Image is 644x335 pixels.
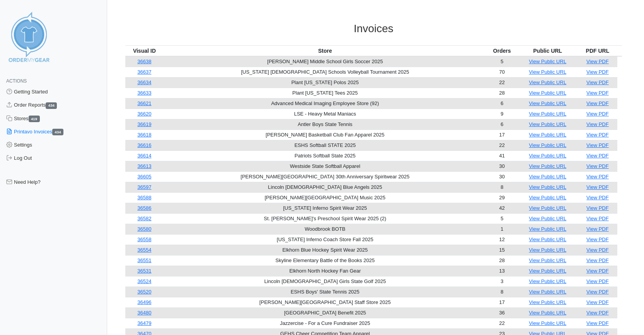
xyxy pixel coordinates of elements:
td: [GEOGRAPHIC_DATA] Benefit 2025 [164,307,486,318]
a: 36618 [137,132,151,138]
td: [US_STATE] Inferno Spirit Wear 2025 [164,203,486,213]
a: 36614 [137,153,151,159]
span: 419 [29,116,40,122]
a: 36531 [137,268,151,274]
a: 36558 [137,237,151,242]
a: View Public URL [529,226,567,232]
a: 36597 [137,184,151,190]
td: 6 [487,119,518,130]
a: View Public URL [529,278,567,284]
td: Elkhorn Blue Hockey Spirit Wear 2025 [164,245,486,255]
td: 70 [487,67,518,77]
a: View Public URL [529,320,567,326]
a: View Public URL [529,237,567,242]
td: 30 [487,161,518,171]
a: 36638 [137,59,151,64]
a: View PDF [586,226,609,232]
a: View Public URL [529,100,567,106]
a: View PDF [586,289,609,295]
td: Skyline Elementary Battle of the Books 2025 [164,255,486,266]
th: Public URL [518,45,578,56]
a: View PDF [586,268,609,274]
td: LSE - Heavy Metal Maniacs [164,109,486,119]
td: [US_STATE] Inferno Coach Store Fall 2025 [164,234,486,245]
h3: Invoices [125,22,622,35]
a: 36551 [137,257,151,263]
td: St. [PERSON_NAME]'s Preschool Spirit Wear 2025 (2) [164,213,486,224]
a: View Public URL [529,247,567,253]
td: 22 [487,77,518,88]
td: 28 [487,255,518,266]
a: View Public URL [529,205,567,211]
td: 12 [487,234,518,245]
td: 22 [487,140,518,150]
td: Plant [US_STATE] Tees 2025 [164,88,486,98]
a: View PDF [586,121,609,127]
a: View PDF [586,320,609,326]
td: 28 [487,88,518,98]
a: 36520 [137,289,151,295]
a: 36586 [137,205,151,211]
td: ESHS Softball STATE 2025 [164,140,486,150]
a: View PDF [586,310,609,316]
td: Woodbrook BOTB [164,224,486,234]
td: 36 [487,307,518,318]
td: Lincoln [DEMOGRAPHIC_DATA] Blue Angels 2025 [164,182,486,192]
th: Orders [487,45,518,56]
a: View PDF [586,79,609,85]
a: 36619 [137,121,151,127]
td: [PERSON_NAME] Middle School Girls Soccer 2025 [164,56,486,67]
span: 434 [52,129,63,135]
td: 5 [487,213,518,224]
a: View PDF [586,163,609,169]
td: 8 [487,287,518,297]
a: View Public URL [529,59,567,64]
td: Lincoln [DEMOGRAPHIC_DATA] Girls State Golf 2025 [164,276,486,287]
th: PDF URL [578,45,617,56]
td: 41 [487,150,518,161]
a: View PDF [586,278,609,284]
a: View PDF [586,59,609,64]
td: 3 [487,276,518,287]
a: 36620 [137,111,151,117]
a: View PDF [586,237,609,242]
a: View PDF [586,100,609,106]
td: 6 [487,98,518,109]
a: View Public URL [529,90,567,96]
a: 36616 [137,142,151,148]
a: 36582 [137,216,151,221]
th: Visual ID [125,45,164,56]
a: 36554 [137,247,151,253]
a: View PDF [586,216,609,221]
a: View Public URL [529,299,567,305]
td: [PERSON_NAME][GEOGRAPHIC_DATA] Staff Store 2025 [164,297,486,307]
a: View PDF [586,69,609,75]
a: View Public URL [529,216,567,221]
td: 8 [487,182,518,192]
a: View Public URL [529,111,567,117]
td: 30 [487,171,518,182]
a: View Public URL [529,121,567,127]
td: 17 [487,130,518,140]
a: View Public URL [529,153,567,159]
td: Westside State Softball Apparel [164,161,486,171]
a: View Public URL [529,163,567,169]
a: View PDF [586,174,609,180]
a: View PDF [586,184,609,190]
a: View PDF [586,257,609,263]
td: 42 [487,203,518,213]
a: View Public URL [529,142,567,148]
span: 434 [46,102,57,109]
td: Patriots Softball State 2025 [164,150,486,161]
a: 36613 [137,163,151,169]
a: View Public URL [529,289,567,295]
a: View Public URL [529,132,567,138]
a: View Public URL [529,257,567,263]
span: Actions [6,78,27,84]
td: 1 [487,224,518,234]
a: 36633 [137,90,151,96]
td: Advanced Medical Imaging Employee Store (92) [164,98,486,109]
a: 36479 [137,320,151,326]
a: 36580 [137,226,151,232]
td: ESHS Boys' State Tennis 2025 [164,287,486,297]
